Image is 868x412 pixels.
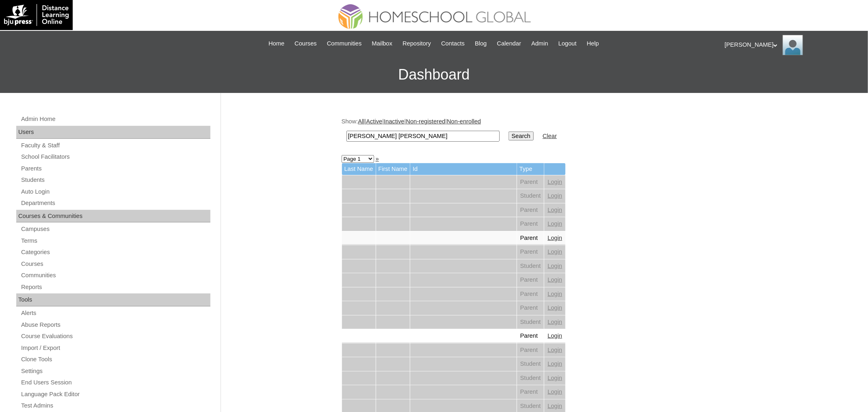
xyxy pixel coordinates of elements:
a: Students [20,175,210,185]
a: Contacts [437,39,469,48]
a: Admin [527,39,552,48]
a: Login [548,276,562,283]
td: Parent [517,231,544,245]
td: Parent [517,301,544,315]
a: Communities [323,39,366,48]
td: Parent [517,203,544,217]
a: Login [548,235,562,241]
td: Student [517,357,544,371]
a: Inactive [384,118,405,125]
td: Last Name [342,163,376,175]
td: Parent [517,175,544,189]
td: Parent [517,343,544,357]
a: Abuse Reports [20,320,210,330]
img: logo-white.png [4,4,69,26]
a: Login [548,403,562,409]
a: Login [548,304,562,311]
a: Settings [20,366,210,376]
a: Auto Login [20,187,210,197]
a: School Facilitators [20,152,210,162]
span: Mailbox [372,39,393,48]
span: Calendar [497,39,521,48]
td: Student [517,371,544,385]
span: Repository [403,39,431,48]
a: Blog [471,39,491,48]
input: Search [509,132,534,140]
span: Logout [558,39,577,48]
a: Login [548,248,562,255]
a: Non-registered [406,118,446,125]
img: Ariane Ebuen [783,35,803,55]
td: Student [517,315,544,329]
a: Reports [20,282,210,292]
td: Id [410,163,517,175]
a: Home [264,39,288,48]
span: Courses [294,39,317,48]
a: Active [366,118,382,125]
span: Blog [475,39,487,48]
h3: Dashboard [4,56,864,93]
div: [PERSON_NAME] [725,35,860,55]
a: Login [548,388,562,395]
a: Login [548,207,562,213]
a: Terms [20,236,210,246]
a: Clear [543,133,557,139]
a: Help [583,39,603,48]
a: Parents [20,164,210,174]
a: Courses [20,259,210,269]
div: Courses & Communities [16,210,210,223]
a: End Users Session [20,377,210,388]
a: Login [548,360,562,367]
div: Users [16,126,210,139]
td: Parent [517,287,544,301]
a: Login [548,220,562,227]
input: Search [346,131,500,142]
div: Show: | | | | [342,117,744,146]
span: Contacts [441,39,465,48]
span: Help [587,39,599,48]
a: Login [548,319,562,325]
a: Courses [290,39,321,48]
a: Categories [20,247,210,257]
a: Mailbox [368,39,397,48]
a: Faculty & Staff [20,140,210,151]
span: Home [268,39,284,48]
a: Login [548,192,562,199]
span: Admin [531,39,548,48]
a: Calendar [493,39,525,48]
a: Logout [554,39,581,48]
a: Repository [398,39,435,48]
td: Type [517,163,544,175]
div: Tools [16,293,210,306]
td: First Name [376,163,410,175]
a: Departments [20,198,210,208]
a: Login [548,375,562,381]
td: Student [517,259,544,273]
a: Login [548,179,562,185]
a: Login [548,347,562,353]
td: Parent [517,329,544,343]
a: Campuses [20,224,210,234]
td: Parent [517,217,544,231]
a: Course Evaluations [20,331,210,341]
a: Alerts [20,308,210,318]
a: Non-enrolled [447,118,481,125]
a: All [358,118,364,125]
td: Parent [517,245,544,259]
a: Login [548,332,562,339]
a: Login [548,291,562,297]
a: Test Admins [20,401,210,411]
a: Admin Home [20,114,210,124]
a: » [376,155,379,162]
a: Import / Export [20,343,210,353]
td: Parent [517,385,544,399]
a: Login [548,263,562,269]
a: Language Pack Editor [20,389,210,399]
span: Communities [327,39,362,48]
a: Communities [20,270,210,280]
td: Parent [517,273,544,287]
a: Clone Tools [20,354,210,365]
td: Student [517,189,544,203]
